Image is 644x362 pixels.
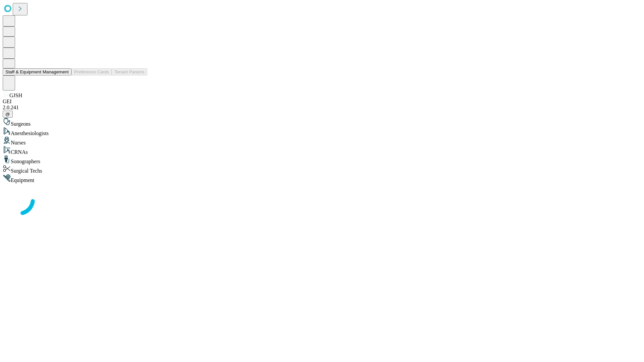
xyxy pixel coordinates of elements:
[3,127,641,136] div: Anesthesiologists
[3,111,13,118] button: @
[71,68,112,75] button: Preference Cards
[5,112,10,117] span: @
[3,155,641,165] div: Sonographers
[3,118,641,127] div: Surgeons
[3,99,641,105] div: GEI
[3,105,641,111] div: 2.0.241
[3,146,641,155] div: CRNAs
[3,136,641,146] div: Nurses
[3,165,641,174] div: Surgical Techs
[112,68,147,75] button: Tenant Params
[3,68,71,75] button: Staff & Equipment Management
[9,93,22,98] span: GJSH
[3,174,641,183] div: Equipment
